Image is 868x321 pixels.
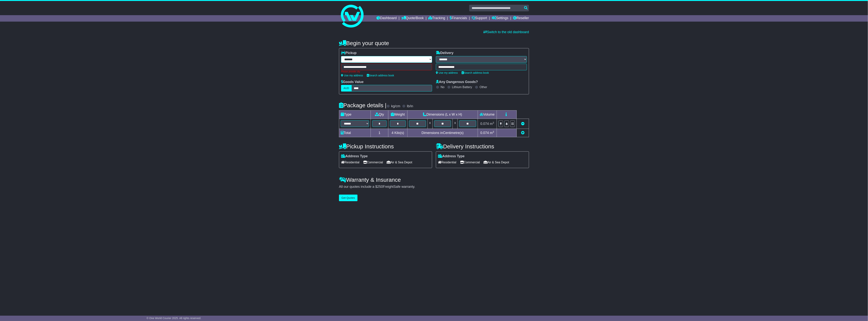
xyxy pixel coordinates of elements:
[341,159,359,165] span: Residential
[146,317,201,320] span: © One World Courier 2025. All rights reserved.
[392,131,393,135] span: 4
[341,85,352,92] label: AUD
[339,40,529,46] h4: Begin your quote
[407,129,478,137] td: Dimensions in Centimetre(s)
[478,110,497,119] td: Volume
[436,80,478,84] label: Any Dangerous Goods?
[484,30,529,34] a: Switch to the old dashboard
[363,159,383,165] span: Commercial
[490,122,494,126] span: m
[493,130,494,133] sup: 3
[480,85,487,89] label: Other
[438,154,465,158] label: Address Type
[462,71,489,74] a: Search address book
[452,85,472,89] label: Lithium Battery
[460,159,480,165] span: Commercial
[371,110,388,119] td: Qty
[341,74,363,77] a: Use my address
[472,15,487,22] a: Support
[339,195,358,201] button: Get Quotes
[429,15,445,22] a: Tracking
[407,104,413,108] label: lb/in
[484,159,509,165] span: Air & Sea Depot
[492,15,508,22] a: Settings
[436,71,458,74] a: Use my address
[453,119,458,129] td: x
[341,154,368,158] label: Address Type
[428,119,432,129] td: x
[401,15,424,22] a: Quote/Book
[480,131,489,135] span: 0.074
[341,51,357,55] label: Pickup
[388,129,408,137] td: Kilo(s)
[341,70,432,73] div: Please provide city
[407,110,478,119] td: Dimensions (L x W x H)
[339,110,371,119] td: Type
[450,15,467,22] a: Financials
[480,122,489,126] span: 0.074
[388,110,408,119] td: Weight
[441,85,444,89] label: No
[339,143,432,150] h4: Pickup Instructions
[339,177,529,183] h4: Warranty & Insurance
[493,121,494,124] sup: 3
[371,129,388,137] td: 1
[387,159,412,165] span: Air & Sea Depot
[521,122,524,126] a: Remove this item
[339,102,386,108] h4: Package details |
[376,15,397,22] a: Dashboard
[377,185,383,189] span: 250
[339,185,529,189] div: All our quotes include a $ FreightSafe warranty.
[367,74,394,77] a: Search address book
[391,104,400,108] label: kg/cm
[521,131,524,135] a: Add new item
[341,80,364,84] label: Goods Value
[438,159,456,165] span: Residential
[436,143,529,150] h4: Delivery Instructions
[436,51,453,55] label: Delivery
[339,129,371,137] td: Total
[513,15,529,22] a: Reseller
[490,131,494,135] span: m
